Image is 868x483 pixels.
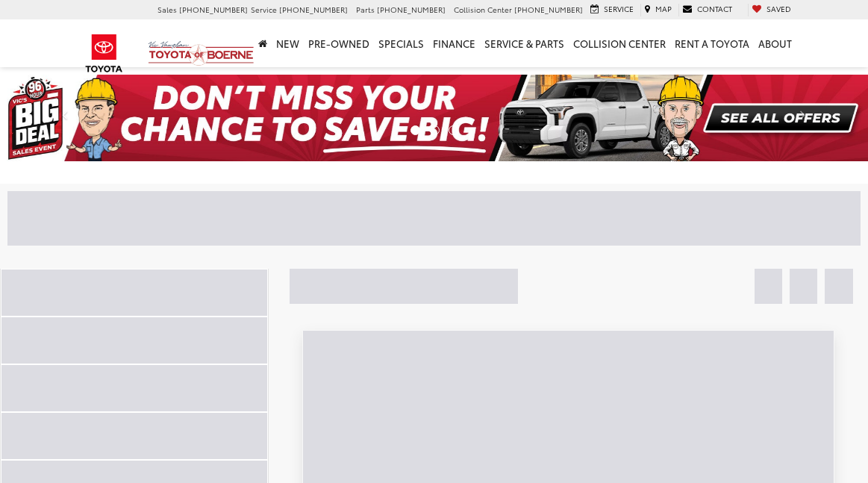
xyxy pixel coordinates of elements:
[678,4,736,16] a: Contact
[569,19,670,67] a: Collision Center
[428,19,480,67] a: Finance
[76,29,132,78] img: Toyota
[179,4,248,15] span: [PHONE_NUMBER]
[655,3,672,14] span: Map
[754,19,796,67] a: About
[454,4,512,15] span: Collision Center
[148,40,255,66] img: Vic Vaughan Toyota of Boerne
[670,19,754,67] a: Rent a Toyota
[480,19,569,67] a: Service & Parts: Opens in a new tab
[587,4,637,16] a: Service
[374,19,428,67] a: Specials
[766,3,791,14] span: Saved
[748,4,795,16] a: My Saved Vehicles
[157,4,177,15] span: Sales
[254,19,272,67] a: Home
[272,19,304,67] a: New
[356,4,375,15] span: Parts
[514,4,583,15] span: [PHONE_NUMBER]
[640,4,675,16] a: Map
[377,4,446,15] span: [PHONE_NUMBER]
[304,19,374,67] a: Pre-Owned
[251,4,277,15] span: Service
[279,4,348,15] span: [PHONE_NUMBER]
[604,3,634,14] span: Service
[697,3,732,14] span: Contact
